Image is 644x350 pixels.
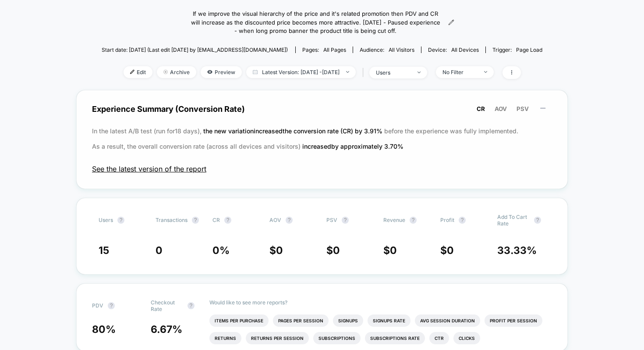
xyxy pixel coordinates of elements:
span: AOV [269,217,281,223]
span: increased by approximately 3.70 % [302,143,403,150]
span: the new variation increased the conversion rate (CR) by 3.91 % [203,127,384,135]
button: ? [224,217,231,224]
span: 33.33 % [497,244,537,257]
span: Transactions [156,217,188,223]
span: Checkout Rate [151,299,183,312]
span: 15 [99,244,109,257]
div: Pages: [302,46,346,53]
button: ? [534,217,541,224]
li: Subscriptions [313,332,361,344]
span: Device: [421,46,485,53]
li: Returns Per Session [246,332,309,344]
button: ? [459,217,466,224]
span: 6.67 % [151,323,182,336]
span: 0 [276,244,283,257]
button: ? [108,302,115,309]
img: end [418,71,421,73]
span: $ [326,244,340,257]
button: PSV [514,105,531,113]
span: See the latest version of the report [92,164,552,173]
span: 80 % [92,323,116,336]
p: In the latest A/B test (run for 18 days), before the experience was fully implemented. As a resul... [92,123,552,154]
div: Audience: [360,46,414,53]
div: No Filter [442,69,478,75]
button: CR [474,105,488,113]
span: 0 [333,244,340,257]
span: CR [212,217,220,223]
span: Start date: [DATE] (Last edit [DATE] by [EMAIL_ADDRESS][DOMAIN_NAME]) [102,46,288,53]
p: Would like to see more reports? [209,299,552,306]
img: end [163,70,168,74]
span: Latest Version: [DATE] - [DATE] [246,66,356,78]
span: Page Load [516,46,542,53]
img: end [346,71,349,73]
span: all devices [451,46,479,53]
button: ? [117,217,124,224]
span: | [360,66,369,79]
li: Avg Session Duration [415,314,480,327]
span: users [99,217,113,223]
span: PSV [326,217,337,223]
img: edit [130,70,134,74]
button: ? [342,217,349,224]
li: Clicks [453,332,480,344]
span: $ [440,244,454,257]
span: 0 % [212,244,230,257]
li: Signups Rate [368,314,410,327]
span: Archive [157,66,196,78]
div: Trigger: [492,46,542,53]
button: ? [192,217,199,224]
span: AOV [495,105,507,112]
button: ? [410,217,417,224]
li: Signups [333,314,363,327]
span: All Visitors [389,46,414,53]
span: Experience Summary (Conversion Rate) [92,99,552,119]
span: Edit [124,66,152,78]
span: 0 [447,244,454,257]
div: users [376,69,411,76]
button: AOV [492,105,510,113]
span: Add To Cart Rate [497,214,530,227]
img: end [484,71,487,73]
li: Items Per Purchase [209,314,269,327]
span: PSV [517,105,529,112]
li: Returns [209,332,241,344]
span: PDV [92,302,103,309]
span: If we improve the visual hierarchy of the price and it's related promotion then PDV and CR will i... [190,10,442,36]
span: all pages [323,46,346,53]
span: Profit [440,217,454,223]
li: Subscriptions Rate [365,332,425,344]
span: 0 [390,244,397,257]
span: CR [477,105,485,112]
span: Preview [201,66,242,78]
span: $ [383,244,397,257]
span: Revenue [383,217,405,223]
button: ? [286,217,293,224]
button: ? [188,302,195,309]
span: $ [269,244,283,257]
li: Pages Per Session [273,314,329,327]
li: Profit Per Session [485,314,542,327]
img: calendar [253,70,258,74]
span: 0 [156,244,163,257]
li: Ctr [429,332,449,344]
